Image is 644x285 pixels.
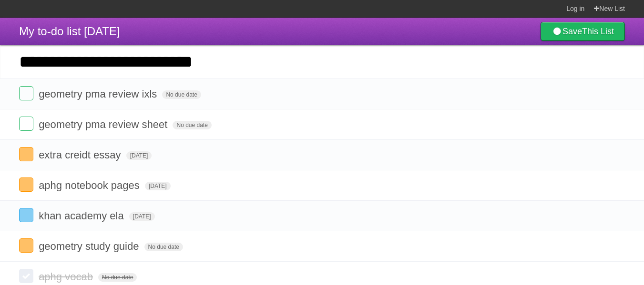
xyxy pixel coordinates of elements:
span: No due date [98,273,137,282]
label: Done [19,177,33,192]
label: Done [19,147,33,161]
span: geometry pma review ixls [39,88,159,100]
b: This List [582,27,614,36]
span: geometry study guide [39,240,141,252]
span: extra creidt essay [39,149,123,161]
span: aphg notebook pages [39,179,142,191]
label: Done [19,86,33,100]
span: khan academy ela [39,210,126,222]
label: Done [19,238,33,253]
label: Done [19,269,33,283]
label: Done [19,208,33,222]
span: geometry pma review sheet [39,118,170,130]
span: No due date [162,90,201,99]
span: No due date [173,121,211,129]
span: My to-do list [DATE] [19,25,120,38]
span: [DATE] [145,182,171,190]
span: [DATE] [129,212,155,221]
a: SaveThis List [541,22,625,41]
span: [DATE] [126,151,152,160]
span: No due date [144,243,183,251]
span: aphg vocab [39,271,95,283]
label: Done [19,117,33,131]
